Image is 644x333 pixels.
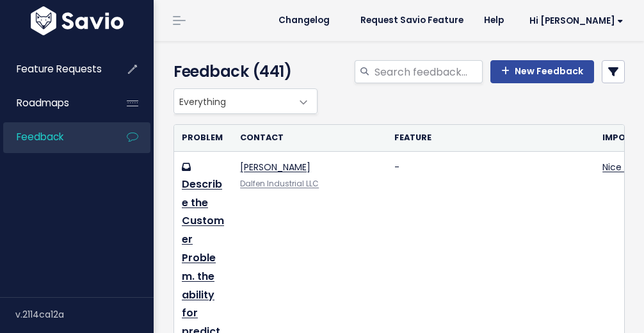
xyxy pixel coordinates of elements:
[3,122,106,152] a: Feedback
[240,179,319,189] a: Dalfen Industrial LLC
[174,89,291,113] span: Everything
[278,16,330,25] span: Changelog
[3,88,106,118] a: Roadmaps
[514,11,634,31] a: Hi [PERSON_NAME]
[17,96,69,110] span: Roadmaps
[490,60,594,83] a: New Feedback
[232,125,387,151] th: Contact
[174,125,232,151] th: Problem
[28,6,127,35] img: logo-white.9d6f32f41409.svg
[373,60,483,83] input: Search feedback...
[240,161,310,174] a: [PERSON_NAME]
[17,62,102,76] span: Feature Requests
[17,130,63,143] span: Feedback
[173,60,311,83] h4: Feedback (441)
[529,16,624,26] span: Hi [PERSON_NAME]
[3,54,106,84] a: Feature Requests
[387,125,595,151] th: Feature
[15,298,154,331] div: v.2114ca12a
[173,88,318,114] span: Everything
[350,11,474,30] a: Request Savio Feature
[474,11,514,30] a: Help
